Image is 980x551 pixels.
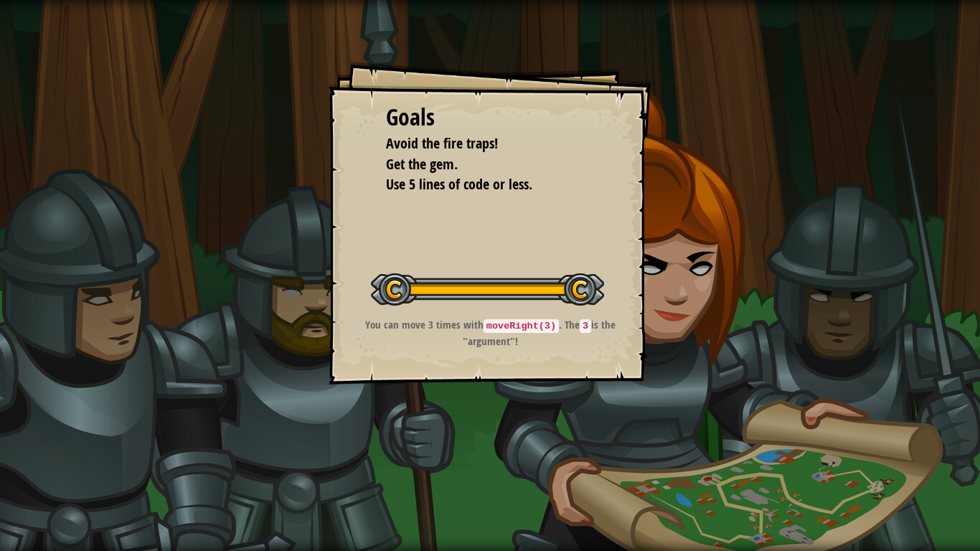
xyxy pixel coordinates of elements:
[368,174,590,195] li: Use 5 lines of code or less.
[386,133,498,153] span: Avoid the fire traps!
[484,319,559,333] code: moveRight(3)
[347,317,634,349] p: You can move 3 times with . The is the "argument"!
[386,101,594,134] div: Goals
[368,154,590,175] li: Get the gem.
[386,174,532,194] span: Use 5 lines of code or less.
[386,154,458,174] span: Get the gem.
[580,319,591,333] code: 3
[368,133,590,154] li: Avoid the fire traps!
